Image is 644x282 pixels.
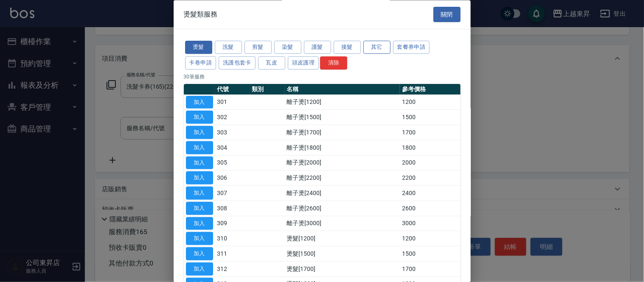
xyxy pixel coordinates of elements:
th: 代號 [215,84,250,95]
th: 類別 [250,84,285,95]
td: 離子燙[2000] [285,156,400,171]
td: 離子燙[1200] [285,95,400,110]
button: 加入 [186,262,213,276]
button: 套餐券申請 [393,41,430,54]
td: 2200 [400,170,460,186]
th: 名稱 [285,84,400,95]
td: 1700 [400,262,460,277]
td: 309 [215,216,250,232]
button: 加入 [186,248,213,261]
button: 卡卷申請 [185,56,217,70]
button: 加入 [186,187,213,200]
td: 離子燙[3000] [285,216,400,232]
button: 關閉 [433,7,461,22]
button: 加入 [186,202,213,215]
td: 302 [215,110,250,125]
button: 加入 [186,232,213,246]
td: 307 [215,186,250,201]
td: 2600 [400,201,460,216]
p: 30 筆服務 [184,73,461,81]
button: 加入 [186,111,213,124]
td: 離子燙[2200] [285,170,400,186]
button: 燙髮 [185,41,212,54]
td: 310 [215,231,250,246]
td: 燙髮[1700] [285,262,400,277]
td: 離子燙[1700] [285,125,400,140]
button: 清除 [320,56,347,70]
td: 1700 [400,125,460,140]
button: 染髮 [274,41,301,54]
button: 接髮 [334,41,361,54]
td: 燙髮[1200] [285,231,400,246]
button: 加入 [186,96,213,109]
button: 護髮 [304,41,331,54]
td: 1200 [400,231,460,246]
button: 瓦皮 [258,56,285,70]
td: 301 [215,95,250,110]
td: 離子燙[2600] [285,201,400,216]
th: 參考價格 [400,84,460,95]
td: 311 [215,246,250,262]
td: 308 [215,201,250,216]
td: 離子燙[1500] [285,110,400,125]
td: 1500 [400,110,460,125]
td: 2000 [400,156,460,171]
td: 2400 [400,186,460,201]
td: 離子燙[2400] [285,186,400,201]
td: 燙髮[1500] [285,246,400,262]
button: 洗髮 [215,41,242,54]
td: 1200 [400,95,460,110]
td: 離子燙[1800] [285,140,400,156]
td: 3000 [400,216,460,232]
button: 洗護包套卡 [219,56,256,70]
button: 加入 [186,141,213,154]
button: 頭皮護理 [288,56,319,70]
button: 加入 [186,172,213,185]
td: 1800 [400,140,460,156]
span: 燙髮類服務 [184,10,218,19]
td: 305 [215,156,250,171]
button: 加入 [186,217,213,230]
td: 303 [215,125,250,140]
button: 加入 [186,156,213,170]
td: 1500 [400,246,460,262]
td: 304 [215,140,250,156]
button: 加入 [186,126,213,140]
button: 剪髮 [245,41,272,54]
button: 其它 [363,41,391,54]
td: 306 [215,170,250,186]
td: 312 [215,262,250,277]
